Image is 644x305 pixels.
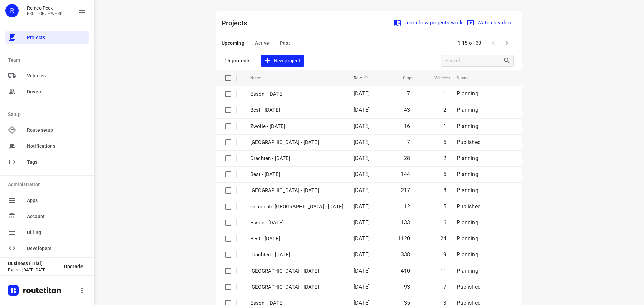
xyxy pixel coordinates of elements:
p: Zwolle - Thursday [250,187,343,195]
span: 43 [404,107,410,113]
p: Projects [222,18,253,28]
p: Gemeente Rotterdam - Wednesday [250,203,343,211]
span: [DATE] [354,107,370,113]
span: [DATE] [354,155,370,161]
span: [DATE] [354,219,370,226]
span: 7 [443,284,446,290]
span: Planning [457,187,478,194]
span: 7 [407,139,410,145]
span: [DATE] [354,139,370,145]
span: [DATE] [354,235,370,242]
div: Search [503,57,513,65]
span: Date [354,74,371,82]
p: Administration [8,181,89,188]
p: Best - Friday [250,106,343,114]
span: [DATE] [354,284,370,290]
button: New project [261,55,304,67]
span: Tags [27,159,86,166]
span: Vehicles [27,72,86,79]
p: Drachten - Wednesday [250,251,343,259]
p: Team [8,57,89,64]
span: 1120 [398,235,410,242]
div: Notifications [5,139,89,153]
span: 133 [401,219,410,226]
div: Account [5,210,89,223]
div: Tags [5,155,89,169]
span: 7 [407,90,410,97]
span: 5 [443,203,446,210]
span: [DATE] [354,123,370,129]
p: Zwolle - Tuesday [250,267,343,275]
p: Zwolle - Friday [250,123,343,130]
input: Search projects [445,56,503,66]
span: Next Page [500,36,514,50]
span: 24 [440,235,446,242]
span: 28 [404,155,410,161]
span: 12 [404,203,410,210]
span: Account [27,213,86,220]
span: New project [265,57,300,65]
span: 217 [401,187,410,194]
p: 15 projects [224,58,251,64]
span: Planning [457,90,478,97]
span: Planning [457,235,478,242]
button: Upgrade [59,260,89,273]
span: Vehicles [426,74,450,82]
span: 410 [401,268,410,274]
p: Best - [DATE] [250,171,343,178]
span: [DATE] [354,171,370,177]
p: Remco Peek [27,5,63,11]
span: Upcoming [222,39,244,47]
span: Upgrade [64,264,83,269]
span: Developers [27,245,86,252]
span: 5 [443,139,446,145]
span: 8 [443,187,446,194]
div: Apps [5,194,89,207]
p: Best - Wednesday [250,235,343,243]
span: 338 [401,251,410,258]
span: 6 [443,219,446,226]
p: Gemeente Rotterdam - Tuesday [250,283,343,291]
span: 5 [443,171,446,177]
p: Setup [8,111,89,118]
span: Planning [457,171,478,177]
span: 9 [443,251,446,258]
span: [DATE] [354,251,370,258]
span: 2 [443,107,446,113]
div: Developers [5,242,89,255]
span: 1 [443,90,446,97]
span: Published [457,284,481,290]
div: Billing [5,226,89,239]
span: [DATE] [354,203,370,210]
span: Published [457,203,481,210]
span: Previous Page [487,36,500,50]
span: Apps [27,197,86,204]
span: Active [255,39,269,47]
span: Name [250,74,270,82]
span: 93 [404,284,410,290]
span: Planning [457,251,478,258]
p: [GEOGRAPHIC_DATA] - [DATE] [250,139,343,146]
span: Status [457,74,477,82]
span: 144 [401,171,410,177]
span: 16 [404,123,410,129]
p: Drachten - Thursday [250,155,343,162]
span: Planning [457,123,478,129]
span: Planning [457,155,478,161]
span: 1-15 of 30 [455,36,484,50]
span: Planning [457,219,478,226]
div: Projects [5,31,89,44]
p: FRUIT OP JE WERK [27,11,63,16]
div: Route setup [5,123,89,137]
span: Drivers [27,88,86,95]
span: 2 [443,155,446,161]
span: 11 [440,268,446,274]
span: [DATE] [354,90,370,97]
span: Planning [457,268,478,274]
p: Essen - Friday [250,90,343,98]
span: Projects [27,34,86,41]
div: Vehicles [5,69,89,82]
span: [DATE] [354,187,370,194]
span: Past [280,39,290,47]
div: Drivers [5,85,89,98]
